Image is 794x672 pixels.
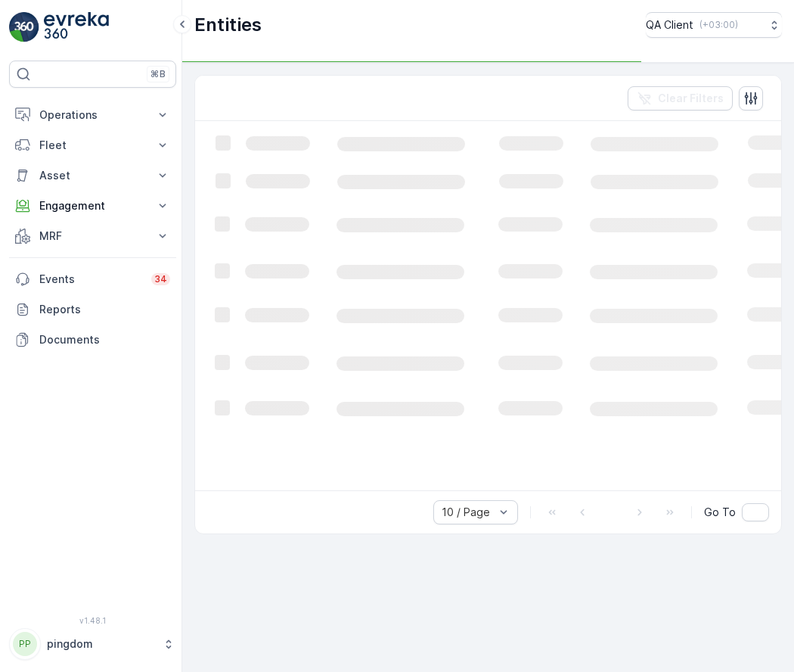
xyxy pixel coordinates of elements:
[9,130,176,160] button: Fleet
[9,325,176,355] a: Documents
[646,12,782,38] button: QA Client(+03:00)
[9,616,176,625] span: v 1.48.1
[39,332,170,347] p: Documents
[699,19,738,31] p: ( +03:00 )
[13,632,37,656] div: PP
[9,221,176,251] button: MRF
[646,17,693,33] p: QA Client
[9,100,176,130] button: Operations
[9,160,176,191] button: Asset
[39,198,146,213] p: Engagement
[9,12,39,42] img: logo
[658,91,724,106] p: Clear Filters
[39,302,170,317] p: Reports
[39,168,146,183] p: Asset
[628,86,733,110] button: Clear Filters
[9,264,176,294] a: Events34
[150,68,166,80] p: ⌘B
[47,636,155,652] p: pingdom
[39,272,142,287] p: Events
[704,505,736,520] span: Go To
[194,13,262,37] p: Entities
[39,138,146,153] p: Fleet
[154,273,167,285] p: 34
[9,628,176,660] button: PPpingdom
[44,12,109,42] img: logo_light-DOdMpM7g.png
[9,191,176,221] button: Engagement
[39,107,146,123] p: Operations
[9,294,176,325] a: Reports
[39,229,146,244] p: MRF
